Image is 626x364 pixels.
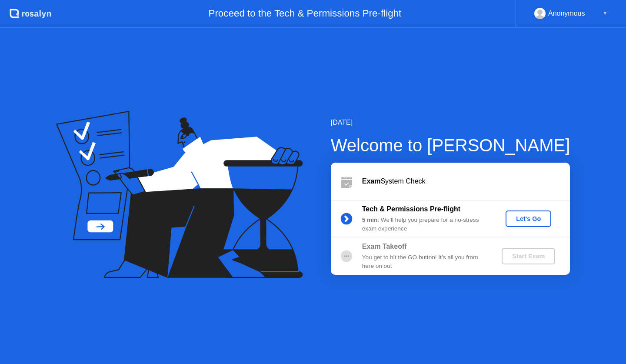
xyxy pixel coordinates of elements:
div: ▼ [603,8,607,19]
b: 5 min [362,217,378,223]
b: Exam Takeoff [362,243,407,250]
b: Tech & Permissions Pre-flight [362,205,460,213]
div: : We’ll help you prepare for a no-stress exam experience [362,216,487,234]
div: Welcome to [PERSON_NAME] [331,132,570,158]
div: Let's Go [509,215,548,222]
b: Exam [362,177,381,185]
div: System Check [362,176,570,187]
div: Start Exam [505,253,552,260]
div: [DATE] [331,117,570,128]
div: Anonymous [548,8,585,19]
button: Start Exam [502,248,555,264]
button: Let's Go [506,210,551,227]
div: You get to hit the GO button! It’s all you from here on out [362,253,487,271]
